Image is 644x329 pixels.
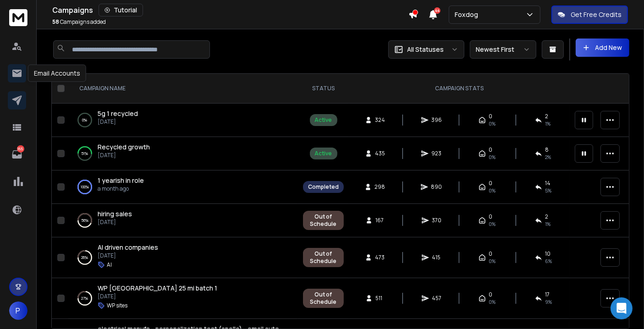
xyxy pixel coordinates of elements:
p: [DATE] [98,293,217,300]
span: 511 [375,295,385,302]
a: 165 [8,145,26,164]
div: Active [315,116,332,124]
button: P [9,302,28,320]
p: 100 % [81,182,89,192]
span: 1 yearish in role [98,176,144,185]
span: 0% [489,220,495,228]
span: 2 % [545,154,551,161]
a: WP [GEOGRAPHIC_DATA] 25 mi batch 1 [98,284,217,293]
span: 890 [431,183,442,191]
th: CAMPAIGN STATS [349,74,569,104]
span: 0% [489,187,495,194]
span: 8 [545,146,549,154]
span: 10 [545,250,550,258]
span: 2 [545,113,548,120]
p: [DATE] [98,152,150,159]
p: [DATE] [98,118,138,126]
span: 923 [431,150,441,157]
span: 5 % [545,187,551,194]
span: 2 [545,213,548,220]
span: 324 [375,116,385,124]
p: [DATE] [98,252,158,259]
a: Recycled growth [98,143,150,152]
div: Completed [308,183,339,191]
div: Out of Schedule [308,250,339,265]
p: [DATE] [98,219,132,226]
p: 0 % [83,115,88,125]
span: 58 [52,18,59,26]
span: 0% [489,120,495,127]
td: 0%5g 1 recycled[DATE] [68,104,297,137]
td: 51%Recycled growth[DATE] [68,137,297,170]
span: 0% [489,298,495,306]
th: STATUS [297,74,349,104]
p: 165 [17,145,24,153]
p: AI [107,261,112,269]
div: Active [315,150,332,157]
span: 5g 1 recycled [98,109,138,118]
div: Out of Schedule [308,213,339,228]
span: 1 % [545,220,550,228]
span: 415 [432,254,441,261]
span: 6 % [545,258,552,265]
span: 1 % [545,120,550,127]
td: 27%WP [GEOGRAPHIC_DATA] 25 mi batch 1[DATE]WP sites [68,278,297,319]
td: 56%hiring sales[DATE] [68,204,297,237]
span: 44 [434,7,440,14]
p: All Statuses [407,45,444,54]
p: Campaigns added [52,18,106,26]
span: 14 [545,180,550,187]
button: Add New [576,38,629,57]
span: 0 [489,291,492,298]
span: 0 [489,250,492,258]
span: 298 [374,183,385,191]
p: WP sites [107,302,127,309]
p: 26 % [82,253,88,262]
p: Get Free Credits [571,10,622,19]
span: 17 [545,291,550,298]
td: 26%AI driven companies[DATE]AI [68,237,297,278]
a: hiring sales [98,209,132,219]
span: 370 [432,217,441,224]
p: 27 % [82,294,88,303]
span: WP [GEOGRAPHIC_DATA] 25 mi batch 1 [98,284,217,292]
a: 1 yearish in role [98,176,144,185]
span: 457 [432,295,441,302]
span: hiring sales [98,209,132,218]
span: 0 [489,146,492,154]
span: 0 [489,180,492,187]
span: 473 [375,254,385,261]
button: Newest First [470,40,536,59]
p: a month ago [98,185,144,192]
td: 100%1 yearish in rolea month ago [68,170,297,204]
a: 5g 1 recycled [98,109,138,118]
a: AI driven companies [98,243,158,252]
span: AI driven companies [98,243,158,252]
span: 435 [375,150,385,157]
div: Open Intercom Messenger [611,297,633,319]
span: 9 % [545,298,552,306]
span: 396 [431,116,442,124]
p: Foxdog [455,10,482,19]
div: Out of Schedule [308,291,339,306]
span: 0 [489,213,492,220]
th: CAMPAIGN NAME [68,74,297,104]
span: Recycled growth [98,143,150,151]
div: Campaigns [52,4,408,16]
span: 0% [489,154,495,161]
button: Tutorial [99,4,143,16]
button: Get Free Credits [551,5,628,24]
div: Email Accounts [28,65,86,82]
p: 51 % [82,149,88,158]
span: 0% [489,258,495,265]
span: 167 [375,217,385,224]
p: 56 % [81,216,88,225]
span: 0 [489,113,492,120]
